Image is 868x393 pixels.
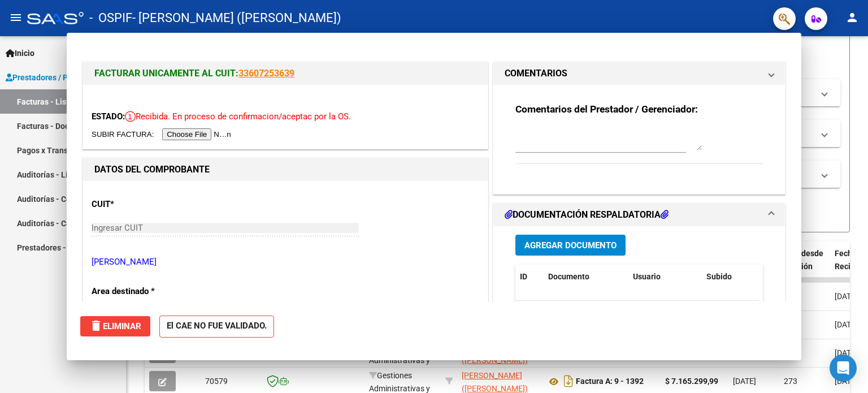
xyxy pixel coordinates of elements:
span: Usuario [633,272,661,281]
p: CUIT [92,198,208,211]
div: No data to display [515,301,759,329]
h1: COMENTARIOS [505,67,567,80]
button: Eliminar [80,316,150,336]
span: Agregar Documento [524,240,617,251]
span: ID [520,272,527,281]
span: [DATE] [835,348,858,357]
span: [PERSON_NAME] ([PERSON_NAME]) [462,371,528,393]
i: Descargar documento [561,372,576,390]
span: Gestiones Administrativas y Otros [369,343,430,378]
datatable-header-cell: Subido [702,265,758,289]
strong: $ 7.165.299,99 [665,377,718,386]
div: COMENTARIOS [493,85,785,194]
span: Inicio [6,47,34,59]
datatable-header-cell: Documento [544,265,628,289]
span: 70579 [205,377,228,386]
strong: Factura A: 9 - 1392 [576,377,644,386]
datatable-header-cell: Acción [758,265,815,289]
strong: El CAE NO FUE VALIDADO. [159,316,274,338]
mat-icon: delete [89,319,103,332]
span: 273 [784,377,797,386]
p: [PERSON_NAME] [92,256,479,269]
mat-icon: menu [9,11,23,24]
button: Agregar Documento [515,235,626,256]
span: Fecha Recibido [835,249,866,271]
mat-expansion-panel-header: COMENTARIOS [493,62,785,85]
span: Prestadores / Proveedores [6,71,108,84]
mat-expansion-panel-header: DOCUMENTACIÓN RESPALDATORIA [493,204,785,226]
p: Area destinado * [92,285,208,298]
datatable-header-cell: ID [515,265,544,289]
h1: DOCUMENTACIÓN RESPALDATORIA [505,208,669,222]
span: [DATE] [835,320,858,329]
a: 33607253639 [238,68,294,79]
datatable-header-cell: Días desde Emisión [779,241,830,291]
strong: Comentarios del Prestador / Gerenciador: [515,103,698,115]
span: Subido [706,272,732,281]
span: ESTADO: [92,111,125,122]
span: Recibida. En proceso de confirmacion/aceptac por la OS. [125,111,351,122]
span: FACTURAR UNICAMENTE AL CUIT: [94,68,238,79]
div: 20317075430 [462,369,537,393]
datatable-header-cell: Usuario [628,265,702,289]
span: Días desde Emisión [784,249,823,271]
div: Open Intercom Messenger [830,355,857,382]
span: - OSPIF [89,6,132,31]
mat-icon: person [845,11,859,24]
span: Eliminar [89,321,141,331]
span: [DATE] [733,377,756,386]
strong: DATOS DEL COMPROBANTE [94,164,210,175]
span: [DATE] [835,292,858,301]
span: - [PERSON_NAME] ([PERSON_NAME]) [132,6,341,31]
span: Documento [548,272,589,281]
